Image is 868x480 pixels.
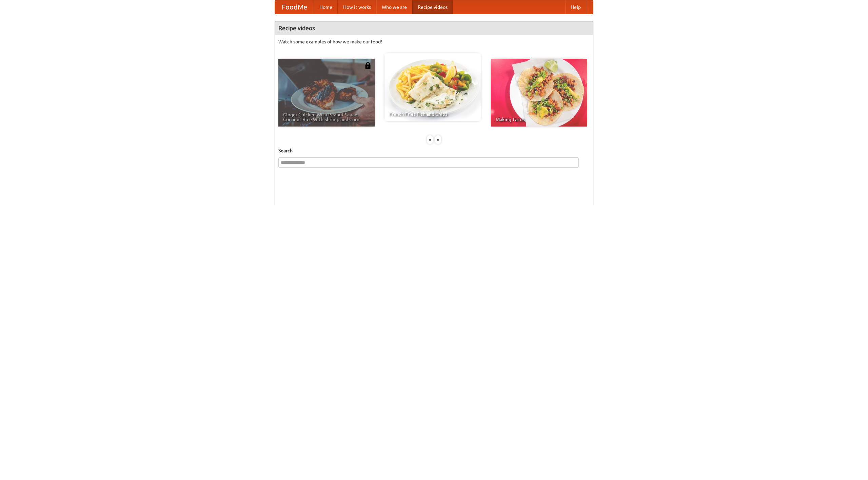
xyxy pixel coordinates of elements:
span: French Fries Fish and Chips [389,112,476,116]
a: French Fries Fish and Chips [384,53,481,121]
a: FoodMe [275,0,314,14]
div: » [435,135,441,144]
span: Making Tacos [496,117,583,122]
a: Recipe videos [412,0,453,14]
a: Help [565,0,586,14]
h4: Recipe videos [275,21,593,35]
a: Home [314,0,338,14]
a: How it works [338,0,376,14]
img: 483408.png [364,62,371,69]
h5: Search [278,147,590,154]
p: Watch some examples of how we make our food! [278,38,590,45]
a: Making Tacos [491,59,587,127]
a: Who we are [376,0,412,14]
div: « [427,135,433,144]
